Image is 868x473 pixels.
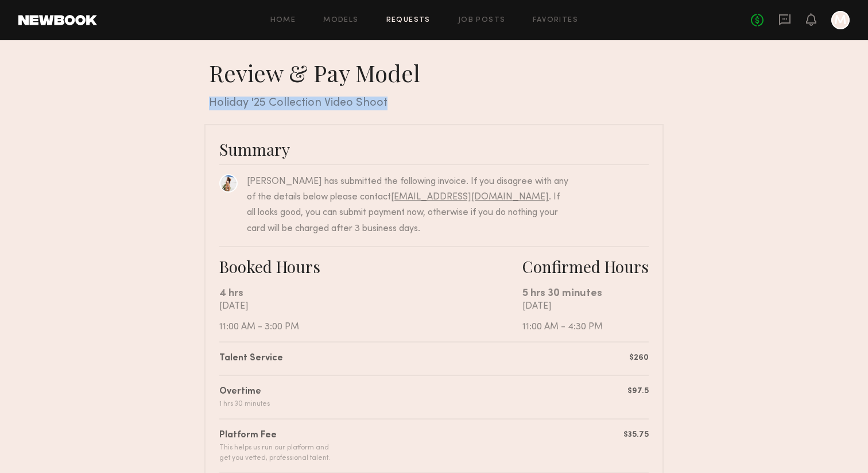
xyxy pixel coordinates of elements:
div: 5 hrs 30 minutes [522,286,649,301]
a: Favorites [533,17,578,24]
div: [DATE] 11:00 AM - 3:00 PM [219,301,522,332]
div: Overtime [219,385,270,399]
div: Review & Pay Model [209,59,664,87]
div: Booked Hours [219,256,522,276]
div: Platform Fee [219,429,330,443]
div: Summary [219,139,649,159]
div: Holiday '25 Collection Video Shoot [209,97,664,110]
div: 1 hrs 30 minutes [219,399,270,409]
a: Home [270,17,296,24]
a: M [831,11,850,29]
div: [DATE] 11:00 AM - 4:30 PM [522,301,649,332]
a: Requests [386,17,431,24]
div: 4 hrs [219,286,522,301]
div: $35.75 [623,429,649,441]
a: [EMAIL_ADDRESS][DOMAIN_NAME] [391,193,549,202]
div: Talent Service [219,352,283,366]
a: Models [323,17,358,24]
div: This helps us run our platform and get you vetted, professional talent. [219,443,330,463]
div: Confirmed Hours [522,256,649,276]
div: $97.5 [627,385,649,397]
div: $260 [629,352,649,364]
a: Job Posts [458,17,506,24]
div: [PERSON_NAME] has submitted the following invoice. If you disagree with any of the details below ... [247,174,569,237]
